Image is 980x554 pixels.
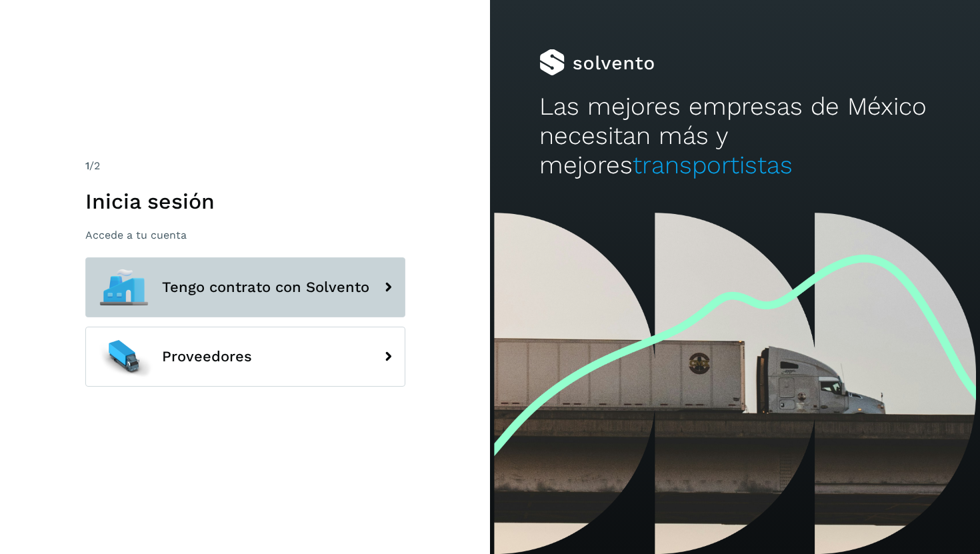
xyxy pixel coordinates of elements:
span: Tengo contrato con Solvento [162,279,369,295]
button: Proveedores [85,327,405,387]
div: /2 [85,158,405,174]
h1: Inicia sesión [85,189,405,214]
h2: Las mejores empresas de México necesitan más y mejores [539,92,931,181]
span: 1 [85,159,89,172]
span: Proveedores [162,349,252,365]
span: transportistas [633,151,793,179]
button: Tengo contrato con Solvento [85,257,405,317]
p: Accede a tu cuenta [85,229,405,241]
